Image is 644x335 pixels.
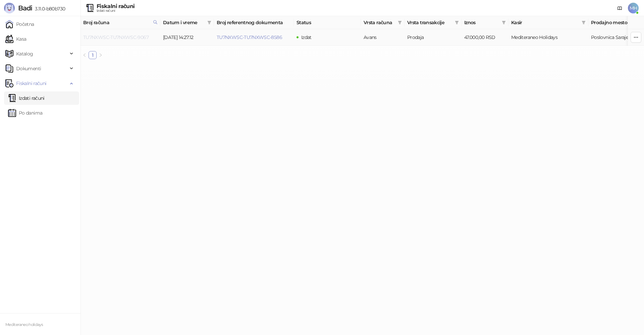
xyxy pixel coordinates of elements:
td: [DATE] 14:27:12 [160,29,214,46]
span: Broj računa [83,19,150,26]
a: Početna [5,17,34,31]
span: Vrsta transakcije [407,19,452,26]
span: filter [582,20,586,25]
td: 47.000,00 RSD [462,29,508,46]
a: Izdati računi [8,91,45,105]
span: filter [453,17,460,28]
a: Dokumentacija [614,3,625,13]
span: Fiskalni računi [16,77,46,90]
span: filter [455,20,459,25]
span: filter [207,20,211,25]
a: 1 [89,51,96,59]
div: Izdati računi [97,9,135,12]
span: Badi [18,4,32,12]
td: Prodaja [405,29,462,46]
a: TU7NXWSC-TU7NXWSC-9067 [83,34,149,40]
th: Vrsta transakcije [405,16,462,29]
span: Datum i vreme [163,19,205,26]
th: Vrsta računa [361,16,405,29]
small: Mediteraneo holidays [5,322,43,327]
a: Kasa [5,32,26,46]
a: Po danima [8,106,42,120]
span: Dokumenti [16,62,41,75]
th: Kasir [508,16,588,29]
span: filter [206,17,213,28]
span: Katalog [16,47,33,60]
span: 3.11.0-b80b730 [32,6,65,12]
button: right [97,51,105,59]
span: filter [580,17,587,28]
span: filter [502,20,506,25]
a: TU7NXWSC-TU7NXWSC-8586 [217,34,282,40]
span: Izdat [301,34,312,40]
span: left [83,53,87,57]
span: filter [398,20,402,25]
li: 1 [89,51,97,59]
th: Broj računa [80,16,160,29]
div: Fiskalni računi [97,4,135,9]
th: Status [294,16,361,29]
td: Mediteraneo Holidays [508,29,588,46]
td: Avans [361,29,405,46]
span: filter [500,17,507,28]
li: Prethodna strana [80,51,89,59]
span: MH [628,3,639,13]
button: left [80,51,89,59]
th: Broj referentnog dokumenta [214,16,294,29]
span: Kasir [511,19,579,26]
span: filter [396,17,403,28]
span: Iznos [464,19,499,26]
span: Vrsta računa [364,19,395,26]
img: Logo [4,3,15,13]
span: right [99,53,103,57]
td: TU7NXWSC-TU7NXWSC-9067 [80,29,160,46]
li: Sledeća strana [97,51,105,59]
